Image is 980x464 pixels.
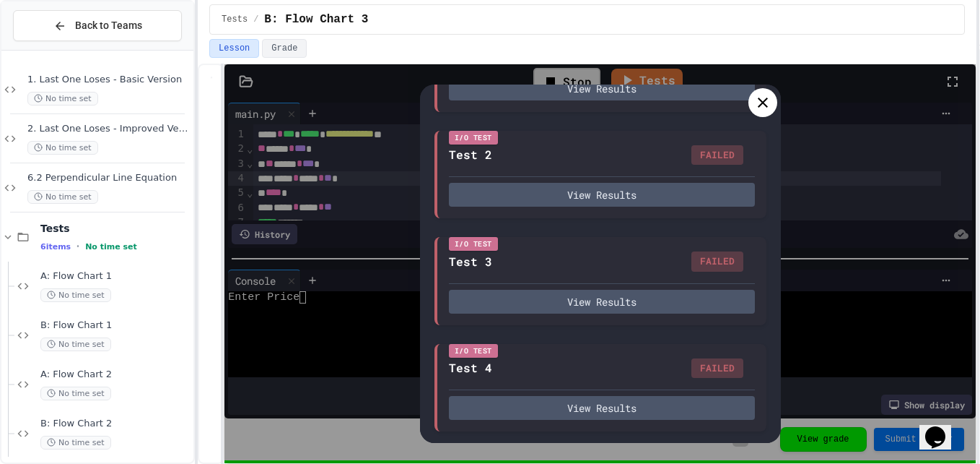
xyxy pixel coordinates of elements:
[449,183,755,207] button: View Results
[262,39,307,58] button: Grade
[209,39,259,58] button: Lesson
[40,436,111,450] span: No time set
[449,131,498,145] div: I/O Test
[449,290,755,314] button: View Results
[919,406,966,450] iframe: chat widget
[40,242,71,252] span: 6 items
[13,10,182,41] button: Back to Teams
[40,369,191,381] span: A: Flow Chart 2
[253,14,258,25] span: /
[691,252,743,272] div: FAILED
[449,396,755,420] button: View Results
[691,145,743,166] div: FAILED
[40,387,111,400] span: No time set
[27,141,98,155] span: No time set
[449,253,492,270] div: Test 3
[75,18,142,33] span: Back to Teams
[27,74,191,86] span: 1. Last One Loses - Basic Version
[449,237,498,251] div: I/O Test
[27,92,98,106] span: No time set
[27,172,191,184] span: 6.2 Perpendicular Line Equation
[449,146,492,163] div: Test 2
[27,123,191,135] span: 2. Last One Loses - Improved Version
[85,242,137,252] span: No time set
[40,288,111,302] span: No time set
[449,344,498,358] div: I/O Test
[40,222,191,235] span: Tests
[264,11,368,28] span: B: Flow Chart 3
[691,358,743,379] div: FAILED
[449,77,755,100] button: View Results
[40,319,191,332] span: B: Flow Chart 1
[40,338,111,351] span: No time set
[40,270,191,283] span: A: Flow Chart 1
[449,359,492,377] div: Test 4
[222,14,248,25] span: Tests
[40,418,191,430] span: B: Flow Chart 2
[27,190,98,204] span: No time set
[76,241,79,252] span: •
